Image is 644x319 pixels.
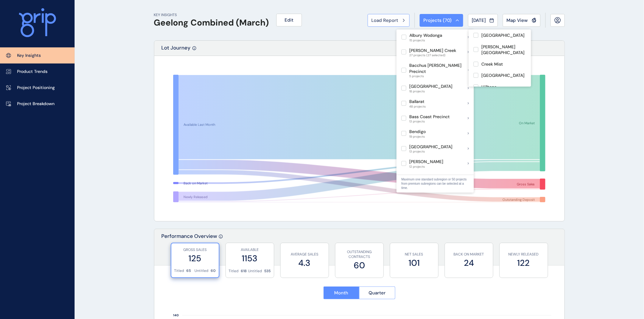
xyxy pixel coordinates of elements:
[17,101,54,107] p: Project Breakdown
[481,61,503,67] p: Creek Mist
[409,174,461,180] p: [PERSON_NAME] Precinct
[393,257,435,269] label: 101
[409,53,456,57] span: 27 projects (27 selected)
[338,259,380,271] label: 60
[229,252,271,264] label: 1153
[162,44,191,56] p: Lot Journey
[284,252,326,257] p: AVERAGE SALES
[229,269,239,274] p: Titled
[409,120,450,123] span: 13 projects
[448,257,490,269] label: 24
[17,69,47,75] p: Product Trends
[284,257,326,269] label: 4.3
[424,17,452,23] span: Projects ( 70 )
[481,84,497,90] p: Hilltops
[229,247,271,252] p: AVAILABLE
[372,17,398,23] span: Load Report
[173,314,179,317] text: 140
[409,165,443,169] span: 12 projects
[409,144,453,150] p: [GEOGRAPHIC_DATA]
[468,14,498,27] button: [DATE]
[174,247,216,252] p: GROSS SALES
[507,17,528,23] span: Map View
[481,73,525,79] p: [GEOGRAPHIC_DATA]
[359,286,395,299] button: Quarter
[154,18,269,28] h1: Geelong Combined (March)
[409,39,442,42] span: 15 projects
[401,177,469,190] p: Maximum one standard subregion or 50 projects from premium subregions can be selected at a time.
[187,268,191,273] p: 65
[154,12,269,18] p: KEY INSIGHTS
[17,85,55,91] p: Project Positioning
[503,252,545,257] p: NEWLY RELEASED
[409,90,453,93] span: 18 projects
[481,44,526,56] p: [PERSON_NAME][GEOGRAPHIC_DATA]
[409,48,456,54] p: [PERSON_NAME] Creek
[276,14,302,26] button: Edit
[503,14,541,27] button: Map View
[409,114,450,120] p: Bass Coast Precinct
[162,233,217,265] p: Performance Overview
[285,17,293,23] span: Edit
[368,14,410,27] button: Load Report
[174,252,216,264] label: 125
[481,33,525,39] p: [GEOGRAPHIC_DATA]
[338,249,380,260] p: OUTSTANDING CONTRACTS
[409,74,468,78] span: 5 projects
[409,105,426,108] span: 48 projects
[17,53,41,59] p: Key Insights
[409,129,426,135] p: Bendigo
[420,14,463,27] button: Projects (70)
[409,84,453,90] p: [GEOGRAPHIC_DATA]
[409,99,426,105] p: Ballarat
[409,135,426,139] span: 19 projects
[241,269,247,274] p: 618
[369,290,386,296] span: Quarter
[211,268,216,273] p: 60
[409,159,443,165] p: [PERSON_NAME]
[472,17,486,23] span: [DATE]
[503,257,545,269] label: 122
[264,269,271,274] p: 535
[409,63,468,74] p: Bacchus [PERSON_NAME] Precinct
[334,290,348,296] span: Month
[324,286,359,299] button: Month
[409,33,442,39] p: Albury Wodonga
[195,268,209,273] p: Untitled
[248,269,262,274] p: Untitled
[393,252,435,257] p: NET SALES
[409,150,453,153] span: 13 projects
[174,268,184,273] p: Titled
[448,252,490,257] p: BACK ON MARKET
